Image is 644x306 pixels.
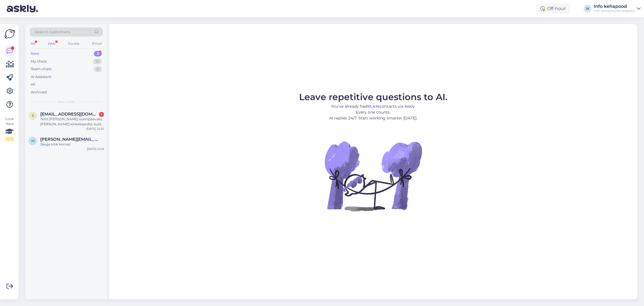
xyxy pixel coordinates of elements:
span: Search customers [35,29,70,35]
span: margarita.klemm@gmail.com [40,137,98,142]
span: s [32,114,34,118]
div: IK [584,5,591,13]
div: Info kehapood's website [594,9,634,13]
div: Web [47,40,56,47]
div: My chats [31,59,47,64]
div: Tere! [PERSON_NAME] sünnipäevaks [PERSON_NAME] kinkekaardid, kuid koodi internetis sisestades see... [40,117,104,127]
span: New chats [57,99,75,104]
div: 1 [99,112,104,117]
div: Team chats [31,66,51,72]
div: Off-hour [536,4,570,14]
div: 2 [94,51,102,57]
b: 10,414 [367,104,380,109]
img: Askly Logo [4,29,15,39]
div: Seega kõik korras! [40,142,104,147]
div: Archived [31,90,47,95]
div: Look Here [4,116,15,142]
span: m [31,139,34,143]
div: All [30,40,36,47]
div: AI Assistant [31,74,51,80]
div: [DATE] 12:29 [87,147,104,151]
div: 2 / 3 [4,136,15,142]
span: sandrasoomets@gmail.com [40,112,98,117]
div: 0 [94,66,102,72]
div: Info kehapood [594,4,634,9]
div: All [31,82,35,87]
div: New [31,51,39,57]
span: Leave repetitive questions to AI. [299,91,448,102]
a: Info kehapoodInfo kehapood's website [594,4,641,13]
div: 12 [93,59,102,64]
div: Email [91,40,103,47]
img: No Chat active [323,126,423,226]
p: You’ve already had contacts via Askly. Every one counts. AI replies 24/7. Start working smarter [... [299,103,448,121]
div: Socials [67,40,80,47]
div: [DATE] 22:25 [86,127,104,131]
